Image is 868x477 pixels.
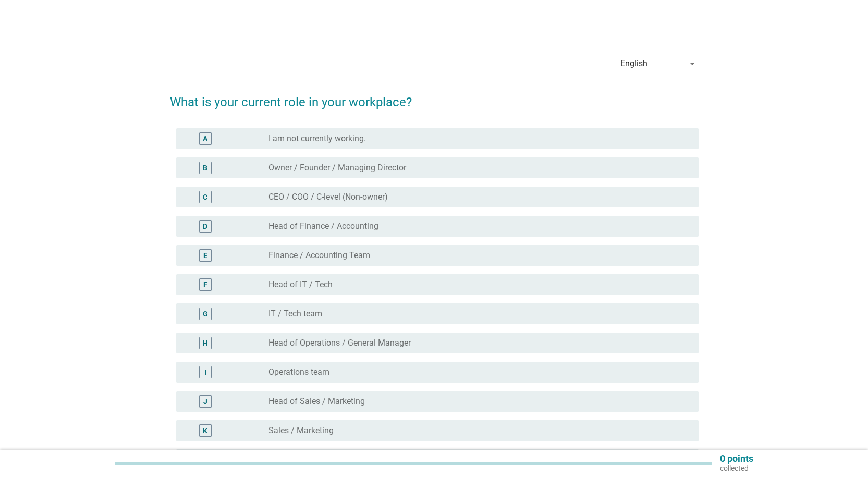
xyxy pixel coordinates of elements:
[268,250,370,261] label: Finance / Accounting Team
[203,309,208,320] div: G
[268,279,333,290] label: Head of IT / Tech
[720,454,753,463] p: 0 points
[720,463,753,473] p: collected
[268,425,334,436] label: Sales / Marketing
[203,192,207,203] div: C
[203,279,207,290] div: F
[268,338,411,348] label: Head of Operations / General Manager
[204,367,206,378] div: I
[268,163,406,173] label: Owner / Founder / Managing Director
[268,309,322,319] label: IT / Tech team
[686,57,699,70] i: arrow_drop_down
[203,133,207,144] div: A
[268,367,329,377] label: Operations team
[268,133,366,144] label: I am not currently working.
[620,59,647,68] div: English
[203,425,207,436] div: K
[268,396,365,407] label: Head of Sales / Marketing
[170,82,699,112] h2: What is your current role in your workplace?
[268,221,378,231] label: Head of Finance / Accounting
[203,221,207,232] div: D
[203,250,207,261] div: E
[203,396,207,407] div: J
[268,192,388,202] label: CEO / COO / C-level (Non-owner)
[203,163,207,174] div: B
[203,338,208,349] div: H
